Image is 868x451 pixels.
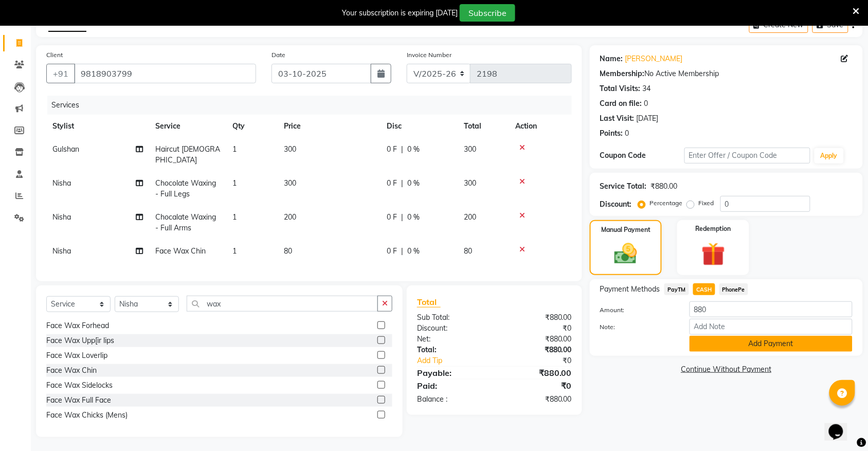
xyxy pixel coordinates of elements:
[409,345,495,355] div: Total:
[272,50,285,60] label: Date
[460,4,515,22] button: Subscribe
[600,113,635,124] div: Last Visit:
[407,50,451,60] label: Invoice Number
[46,380,113,391] div: Face Wax Sidelocks
[644,98,648,109] div: 0
[690,319,853,335] input: Add Note
[401,212,403,223] span: |
[815,148,844,164] button: Apply
[407,178,420,189] span: 0 %
[607,241,644,267] img: _cash.svg
[284,246,292,256] span: 80
[600,284,660,295] span: Payment Methods
[52,145,79,154] span: Gulshan
[600,68,853,79] div: No Active Membership
[625,53,683,64] a: [PERSON_NAME]
[693,283,715,295] span: CASH
[600,128,623,139] div: Points:
[409,367,495,379] div: Payable:
[401,178,403,189] span: |
[232,212,237,222] span: 1
[381,115,458,138] th: Disc
[690,301,853,317] input: Amount
[464,178,476,188] span: 300
[458,115,509,138] th: Total
[600,98,642,109] div: Card on file:
[719,283,749,295] span: PhonePe
[46,410,128,421] div: Face Wax Chicks (Mens)
[46,320,109,331] div: Face Wax Forhead
[387,212,397,223] span: 0 F
[494,367,580,379] div: ₹880.00
[417,297,441,308] span: Total
[494,334,580,345] div: ₹880.00
[600,68,645,79] div: Membership:
[601,225,650,234] label: Manual Payment
[409,355,509,366] a: Add Tip
[46,350,107,361] div: Face Wax Loverlip
[643,83,651,94] div: 34
[342,8,458,19] div: Your subscription is expiring [DATE]
[600,53,623,64] div: Name:
[387,246,397,257] span: 0 F
[284,145,296,154] span: 300
[637,113,659,124] div: [DATE]
[690,336,853,352] button: Add Payment
[387,144,397,155] span: 0 F
[46,64,75,83] button: +91
[494,380,580,392] div: ₹0
[409,323,495,334] div: Discount:
[52,246,71,256] span: Nisha
[600,199,632,210] div: Discount:
[592,364,861,375] a: Continue Without Payment
[226,115,278,138] th: Qty
[600,150,684,161] div: Coupon Code
[401,144,403,155] span: |
[401,246,403,257] span: |
[684,148,810,164] input: Enter Offer / Coupon Code
[625,128,629,139] div: 0
[409,394,495,405] div: Balance :
[651,181,678,192] div: ₹880.00
[52,178,71,188] span: Nisha
[46,115,149,138] th: Stylist
[409,334,495,345] div: Net:
[407,212,420,223] span: 0 %
[232,145,237,154] span: 1
[664,283,689,295] span: PayTM
[409,312,495,323] div: Sub Total:
[278,115,381,138] th: Price
[46,365,97,376] div: Face Wax Chin
[155,212,216,232] span: Chocalate Waxing - Full Arms
[187,296,378,312] input: Search or Scan
[825,410,858,441] iframe: chat widget
[284,212,296,222] span: 200
[407,246,420,257] span: 0 %
[694,240,733,269] img: _gift.svg
[509,115,572,138] th: Action
[407,144,420,155] span: 0 %
[592,305,682,315] label: Amount:
[284,178,296,188] span: 300
[509,355,580,366] div: ₹0
[494,323,580,334] div: ₹0
[46,395,111,406] div: Face Wax Full Face
[696,224,731,233] label: Redemption
[387,178,397,189] span: 0 F
[464,145,476,154] span: 300
[494,345,580,355] div: ₹880.00
[149,115,226,138] th: Service
[464,246,472,256] span: 80
[592,322,682,332] label: Note:
[494,312,580,323] div: ₹880.00
[52,212,71,222] span: Nisha
[409,380,495,392] div: Paid:
[232,178,237,188] span: 1
[47,96,580,115] div: Services
[464,212,476,222] span: 200
[46,50,63,60] label: Client
[155,145,220,165] span: Haircut [DEMOGRAPHIC_DATA]
[699,199,714,208] label: Fixed
[74,64,256,83] input: Search by Name/Mobile/Email/Code
[46,335,114,346] div: Face Wax Upp[ir lips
